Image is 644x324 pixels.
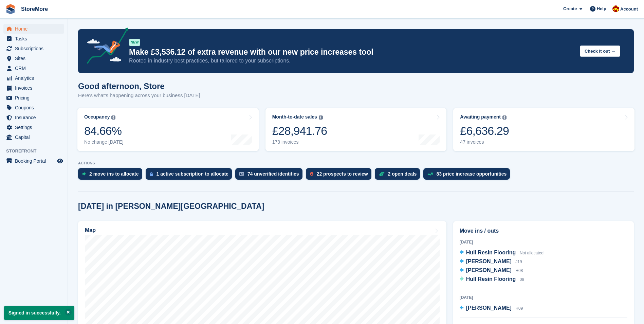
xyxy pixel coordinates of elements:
[460,114,501,120] div: Awaiting payment
[15,93,56,103] span: Pricing
[460,275,524,284] a: Hull Resin Flooring 08
[317,171,368,177] div: 22 prospects to review
[15,54,56,63] span: Sites
[3,103,64,112] a: menu
[56,157,64,165] a: Preview store
[235,168,306,183] a: 74 unverified identities
[460,139,509,145] div: 47 invoices
[6,148,68,155] span: Storefront
[78,92,200,100] p: Here's what's happening across your business [DATE]
[146,168,235,183] a: 1 active subscription to allocate
[78,168,146,183] a: 2 move ins to allocate
[15,123,56,132] span: Settings
[3,34,64,43] a: menu
[84,124,124,138] div: 84.66%
[306,168,375,183] a: 22 prospects to review
[129,39,140,46] div: NEW
[453,108,634,151] a: Awaiting payment £6,636.29 47 invoices
[77,108,259,151] a: Occupancy 84.66% No change [DATE]
[129,57,574,65] p: Rooted in industry best practices, but tailored to your subscriptions.
[319,115,323,120] img: icon-info-grey-7440780725fd019a000dd9b08b2336e03edf1995a4989e88bcd33f0948082b44.svg
[272,124,327,138] div: £28,941.76
[310,172,313,176] img: prospect-51fa495bee0391a8d652442698ab0144808aea92771e9ea1ae160a38d050c398.svg
[515,259,522,264] span: J19
[239,172,244,176] img: verify_identity-adf6edd0f0f0b5bbfe63781bf79b02c33cf7c696d77639b501bdc392416b5a36.svg
[3,123,64,132] a: menu
[3,132,64,142] a: menu
[82,172,86,176] img: move_ins_to_allocate_icon-fdf77a2bb77ea45bf5b3d319d69a93e2d87916cf1d5bf7949dd705db3b84f3ca.svg
[466,258,512,264] span: [PERSON_NAME]
[247,171,299,177] div: 74 unverified identities
[15,44,56,53] span: Subscriptions
[15,156,56,166] span: Booking Portal
[466,250,516,255] span: Hull Resin Flooring
[4,306,74,320] p: Signed in successfully.
[423,168,513,183] a: 83 price increase opportunities
[111,115,115,120] img: icon-info-grey-7440780725fd019a000dd9b08b2336e03edf1995a4989e88bcd33f0948082b44.svg
[466,267,512,273] span: [PERSON_NAME]
[89,171,139,177] div: 2 move ins to allocate
[460,304,523,313] a: [PERSON_NAME] H09
[3,83,64,93] a: menu
[157,171,228,177] div: 1 active subscription to allocate
[3,156,64,166] a: menu
[78,82,200,91] h1: Good afternoon, Store
[78,202,264,211] h2: [DATE] in [PERSON_NAME][GEOGRAPHIC_DATA]
[129,47,574,57] p: Make £3,536.12 of extra revenue with our new price increases tool
[375,168,424,183] a: 2 open deals
[466,276,516,282] span: Hull Resin Flooring
[597,5,606,12] span: Help
[520,277,524,282] span: 08
[15,64,56,73] span: CRM
[460,239,627,245] div: [DATE]
[3,24,64,34] a: menu
[15,103,56,112] span: Coupons
[15,132,56,142] span: Capital
[520,251,544,255] span: Not allocated
[5,4,16,14] img: stora-icon-8386f47178a22dfd0bd8f6a31ec36ba5ce8667c1dd55bd0f319d3a0aa187defe.svg
[84,114,110,120] div: Occupancy
[272,114,317,120] div: Month-to-date sales
[612,5,619,12] img: Store More Team
[81,28,129,66] img: price-adjustments-announcement-icon-8257ccfd72463d97f412b2fc003d46551f7dbcb40ab6d574587a9cd5c0d94...
[15,34,56,43] span: Tasks
[150,172,153,176] img: active_subscription_to_allocate_icon-d502201f5373d7db506a760aba3b589e785aa758c864c3986d89f69b8ff3...
[460,266,523,275] a: [PERSON_NAME] H08
[466,305,512,311] span: [PERSON_NAME]
[563,5,577,12] span: Create
[3,93,64,103] a: menu
[3,44,64,53] a: menu
[3,113,64,122] a: menu
[502,115,507,120] img: icon-info-grey-7440780725fd019a000dd9b08b2336e03edf1995a4989e88bcd33f0948082b44.svg
[84,139,124,145] div: No change [DATE]
[15,83,56,93] span: Invoices
[272,139,327,145] div: 173 invoices
[580,46,620,57] button: Check it out →
[85,227,96,233] h2: Map
[78,161,634,165] p: ACTIONS
[265,108,447,151] a: Month-to-date sales £28,941.76 173 invoices
[15,73,56,83] span: Analytics
[460,227,627,235] h2: Move ins / outs
[460,249,544,257] a: Hull Resin Flooring Not allocated
[388,171,417,177] div: 2 open deals
[436,171,507,177] div: 83 price increase opportunities
[427,173,433,176] img: price_increase_opportunities-93ffe204e8149a01c8c9dc8f82e8f89637d9d84a8eef4429ea346261dce0b2c0.svg
[379,172,385,176] img: deal-1b604bf984904fb50ccaf53a9ad4b4a5d6e5aea283cecdc64d6e3604feb123c2.svg
[3,54,64,63] a: menu
[515,306,523,311] span: H09
[3,73,64,83] a: menu
[515,268,523,273] span: H08
[18,3,51,15] a: StoreMore
[15,24,56,34] span: Home
[460,257,522,266] a: [PERSON_NAME] J19
[460,124,509,138] div: £6,636.29
[460,294,627,301] div: [DATE]
[620,6,638,13] span: Account
[15,113,56,122] span: Insurance
[3,64,64,73] a: menu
